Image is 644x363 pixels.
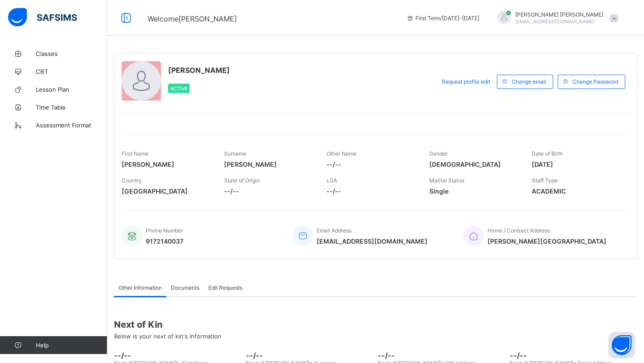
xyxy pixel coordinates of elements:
span: Next of Kin [114,319,637,330]
span: [PERSON_NAME] [PERSON_NAME] [515,11,603,18]
span: --/-- [510,351,637,360]
span: --/-- [224,187,313,195]
span: Email Address [317,227,352,234]
span: Active [170,86,187,91]
div: SaimahKhokhar [488,11,623,25]
span: CBT [36,68,107,75]
span: [PERSON_NAME] [224,160,313,168]
span: --/-- [246,351,373,360]
span: Surname [224,150,246,157]
span: --/-- [114,351,241,360]
span: Classes [36,50,107,57]
span: [DATE] [532,160,621,168]
span: Help [36,342,107,349]
span: Assessment Format [36,122,107,129]
span: Home / Contract Address [487,227,550,234]
span: Change Password [572,78,618,85]
span: LGA [326,177,337,184]
span: Time Table [36,104,107,111]
span: Request profile edit [442,78,490,85]
span: Other Name [326,150,356,157]
span: Gender [429,150,448,157]
span: First Name [122,150,148,157]
span: Marital Status [429,177,464,184]
span: [PERSON_NAME][GEOGRAPHIC_DATA] [487,237,606,245]
span: Below is your next of kin's Information [114,333,221,340]
span: Staff Type [532,177,558,184]
span: [PERSON_NAME] [168,66,230,75]
span: Change email [512,78,546,85]
span: [EMAIL_ADDRESS][DOMAIN_NAME] [515,19,594,24]
span: session/term information [407,15,479,21]
span: ACADEMIC [532,187,621,195]
span: Edit Requests [208,284,242,291]
span: [PERSON_NAME] [122,160,211,168]
span: Other Information [119,284,162,291]
span: [DEMOGRAPHIC_DATA] [429,160,518,168]
span: [EMAIL_ADDRESS][DOMAIN_NAME] [317,237,428,245]
span: Country [122,177,142,184]
span: --/-- [326,187,415,195]
span: Documents [171,284,199,291]
span: Phone Number [146,227,183,234]
span: [GEOGRAPHIC_DATA] [122,187,211,195]
span: State of Origin [224,177,260,184]
span: Lesson Plan [36,86,107,93]
span: --/-- [326,160,415,168]
span: --/-- [378,351,505,360]
button: Open asap [608,332,635,359]
span: 9172140037 [146,237,183,245]
img: safsims [8,8,77,27]
span: Date of Birth [532,150,563,157]
span: Welcome [PERSON_NAME] [148,14,237,23]
span: Single [429,187,518,195]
